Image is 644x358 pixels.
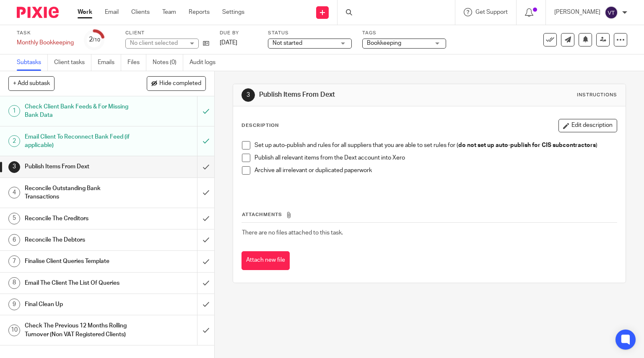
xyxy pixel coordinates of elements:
div: 7 [8,255,20,267]
h1: Publish Items From Dext [25,160,134,173]
p: Archive all irrelevant or duplicated paperwork [254,166,617,175]
label: Due by [220,30,257,36]
a: Settings [222,8,244,16]
h1: Check Client Bank Feeds & For Missing Bank Data [25,100,134,122]
a: Notes (0) [153,54,183,71]
img: Pixie [17,7,59,18]
img: svg%3E [605,6,618,19]
div: 6 [8,234,20,246]
label: Status [268,30,352,36]
a: Email [105,8,119,16]
div: 3 [241,88,255,102]
div: No client selected [130,39,184,47]
p: Set up auto-publish and rules for all suppliers that you are able to set rules for ( ) [254,141,617,149]
a: Files [127,54,146,71]
div: 2 [89,35,100,44]
label: Client [125,30,209,36]
span: Bookkeeping [367,40,401,46]
a: Clients [131,8,150,16]
div: 10 [8,325,20,336]
div: 8 [8,277,20,289]
h1: Finalise Client Queries Template [25,255,134,268]
a: Team [162,8,176,16]
div: 2 [8,135,20,147]
p: Publish all relevant items from the Dext account into Xero [254,154,617,162]
div: 4 [8,187,20,198]
span: Get Support [475,9,508,15]
a: Work [78,8,92,16]
p: Description [241,122,279,129]
div: 1 [8,105,20,117]
div: Monthly Bookkeeping [17,39,74,47]
label: Task [17,30,74,36]
h1: Check The Previous 12 Months Rolling Turnover (Non VAT Registered Clients) [25,319,134,341]
div: 9 [8,299,20,310]
strong: do not set up auto-publish for CIS subcontractors [458,142,596,148]
button: Attach new file [241,251,290,270]
h1: Reconcile The Creditors [25,212,134,225]
h1: Reconcile Outstanding Bank Transactions [25,182,134,203]
span: Attachments [242,212,282,217]
span: Not started [273,40,302,46]
label: Tags [362,30,446,36]
a: Emails [98,54,121,71]
a: Client tasks [54,54,91,71]
a: Subtasks [17,54,48,71]
button: + Add subtask [8,76,55,90]
div: Instructions [577,92,617,98]
div: 3 [8,161,20,173]
span: [DATE] [220,40,237,46]
h1: Publish Items From Dext [259,90,447,99]
span: Hide completed [159,80,201,87]
h1: Email The Client The List Of Queries [25,277,134,289]
a: Reports [189,8,210,16]
a: Audit logs [190,54,222,71]
h1: Reconcile The Debtors [25,234,134,246]
button: Hide completed [147,76,206,90]
p: [PERSON_NAME] [554,8,600,16]
h1: Final Clean Up [25,298,134,311]
button: Edit description [558,119,617,132]
div: 5 [8,213,20,224]
small: /10 [93,38,100,42]
h1: Email Client To Reconnect Bank Feed (if applicable) [25,131,134,152]
span: There are no files attached to this task. [242,230,343,236]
